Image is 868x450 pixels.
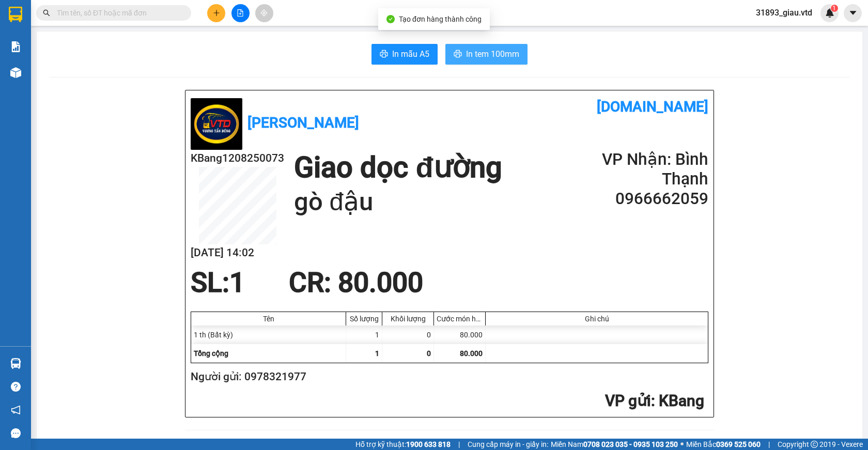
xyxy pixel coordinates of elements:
span: VP gửi [605,392,651,410]
button: caret-down [844,4,862,22]
span: 1 [832,5,836,12]
b: [DOMAIN_NAME] [597,98,708,115]
h2: : KBang [191,391,704,412]
h2: Người gửi: 0978321977 [191,368,704,385]
h1: Giao dọc đường [294,150,502,185]
div: 1 th (Bất kỳ) [191,325,346,344]
h2: KBang1208250073 [191,150,284,167]
span: | [458,439,460,450]
sup: 1 [831,5,838,12]
span: Miền Bắc [686,439,761,450]
img: solution-icon [10,41,21,52]
h1: gò đậu [294,185,502,219]
img: warehouse-icon [10,67,21,78]
span: check-circle [386,15,395,23]
div: 80.000 [434,325,486,344]
span: CR : 80.000 [289,267,423,299]
span: 1 [375,349,379,358]
span: Hỗ trợ kỹ thuật: [355,439,451,450]
span: message [11,428,21,438]
span: Nhận: [99,10,123,21]
span: | [768,439,770,450]
div: KBang [9,9,91,21]
span: Tổng cộng [194,349,228,358]
img: logo-vxr [9,7,22,22]
span: copyright [811,441,818,448]
img: warehouse-icon [10,358,21,369]
span: caret-down [848,8,858,18]
div: c thương [9,21,91,34]
div: Bình Thạnh [99,9,262,21]
div: 1 [346,325,382,344]
b: [PERSON_NAME] [247,114,359,131]
div: 0964815079 [9,34,91,48]
div: 0967089179 [99,34,262,48]
span: printer [454,50,462,59]
span: 31893_giau.vtd [748,6,820,19]
strong: 0708 023 035 - 0935 103 250 [583,440,678,448]
span: DĐ: [99,54,114,65]
input: Tìm tên, số ĐT hoặc mã đơn [57,7,179,19]
h2: [DATE] 14:02 [191,244,284,261]
span: question-circle [11,382,21,392]
button: aim [255,4,273,22]
div: Số lượng [349,315,379,323]
div: 0 [382,325,434,344]
h2: VP Nhận: Bình Thạnh [584,150,708,189]
button: file-add [231,4,250,22]
img: icon-new-feature [825,8,834,18]
span: file-add [237,9,244,17]
span: Miền Nam [551,439,678,450]
div: hương [99,21,262,34]
span: 80.000 [460,349,483,358]
div: Ghi chú [488,315,705,323]
span: printer [380,50,388,59]
span: 1 [229,267,245,299]
span: SL: [191,267,229,299]
div: Khối lượng [385,315,431,323]
span: notification [11,405,21,415]
strong: 1900 633 818 [406,440,451,448]
h2: 0966662059 [584,189,708,209]
span: 0 [427,349,431,358]
div: Cước món hàng [437,315,483,323]
div: Tên [194,315,343,323]
button: plus [207,4,225,22]
span: aim [260,9,268,17]
span: đất [DEMOGRAPHIC_DATA] [99,48,262,84]
button: printerIn tem 100mm [445,44,528,65]
span: plus [213,9,220,17]
span: Cung cấp máy in - giấy in: [468,439,548,450]
span: Tạo đơn hàng thành công [399,15,482,23]
span: ⚪️ [680,442,684,446]
strong: 0369 525 060 [716,440,761,448]
span: In tem 100mm [466,48,519,60]
span: search [43,9,50,17]
img: logo.jpg [191,98,242,150]
button: printerIn mẫu A5 [371,44,438,65]
span: Gửi: [9,10,25,21]
span: In mẫu A5 [392,48,429,60]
